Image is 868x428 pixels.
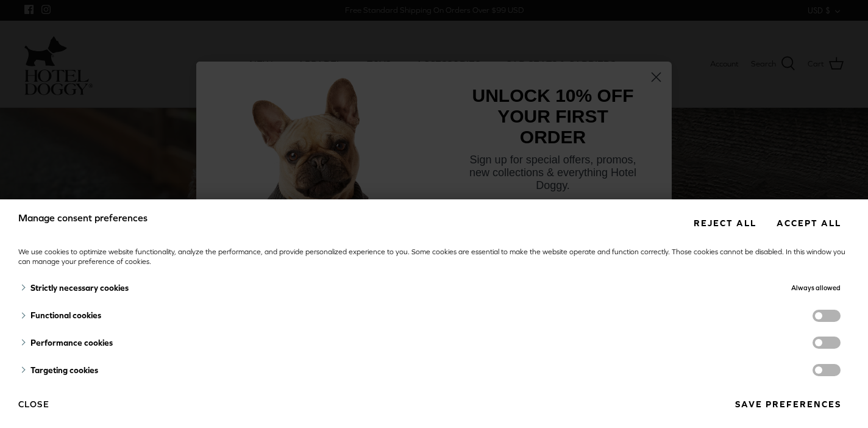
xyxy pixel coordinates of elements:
[813,337,841,349] label: performance cookies
[18,394,49,415] button: Close
[791,284,841,291] span: Always allowed
[813,310,841,322] label: functionality cookies
[18,357,594,384] div: Targeting cookies
[594,274,841,302] div: Always allowed
[813,364,841,376] label: targeting cookies
[18,212,148,223] span: Manage consent preferences
[18,274,594,302] div: Strictly necessary cookies
[18,247,850,267] div: We use cookies to optimize website functionality, analyze the performance, and provide personaliz...
[18,329,594,357] div: Performance cookies
[767,212,850,234] button: Accept all
[685,212,765,234] button: Reject all
[726,393,850,416] button: Save preferences
[18,302,594,329] div: Functional cookies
